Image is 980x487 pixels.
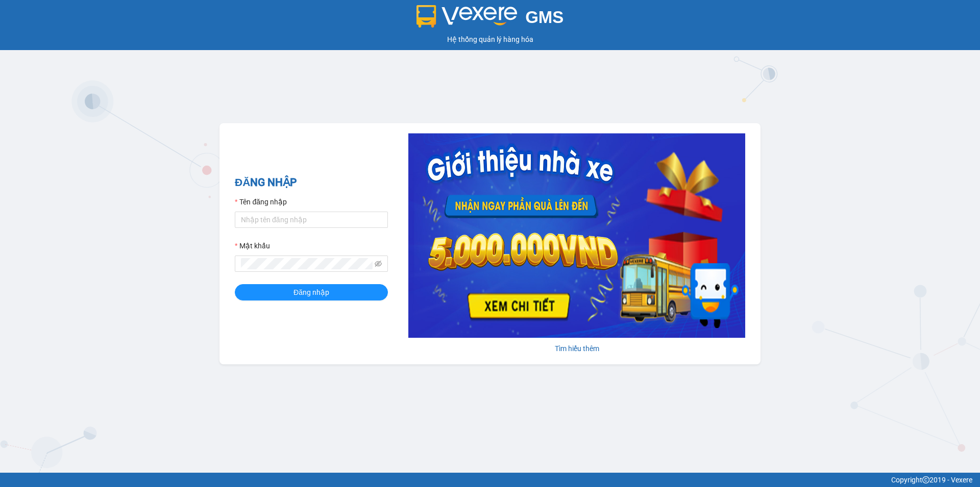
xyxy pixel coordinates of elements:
input: Mật khẩu [241,258,373,269]
span: eye-invisible [375,260,382,267]
span: GMS [525,8,563,27]
label: Tên đăng nhập [235,196,287,207]
div: Copyright 2019 - Vexere [8,474,972,485]
a: GMS [416,15,564,24]
div: Hệ thống quản lý hàng hóa [3,34,977,45]
label: Mật khẩu [235,240,270,251]
button: Đăng nhập [235,284,388,300]
h2: ĐĂNG NHẬP [235,174,388,191]
img: banner-0 [408,133,745,338]
input: Tên đăng nhập [235,212,388,228]
span: copyright [922,476,929,483]
img: logo 2 [416,5,518,28]
span: Đăng nhập [293,287,329,298]
div: Tìm hiểu thêm [408,343,745,354]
